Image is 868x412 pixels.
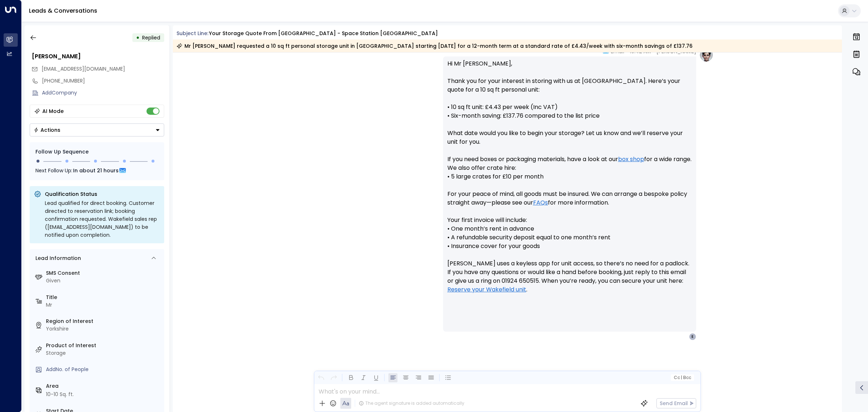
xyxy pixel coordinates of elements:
div: Storage [46,349,161,357]
div: AI Mode [42,108,64,115]
div: • [136,31,140,44]
div: [PHONE_NUMBER] [42,77,164,85]
button: Actions [30,123,164,136]
a: FAQs [533,198,548,207]
div: Mr [46,301,161,309]
span: Subject Line: [176,30,208,37]
div: Your storage quote from [GEOGRAPHIC_DATA] - Space Station [GEOGRAPHIC_DATA] [209,30,438,37]
div: [PERSON_NAME] [32,52,164,61]
div: Given [46,277,161,285]
a: Leads & Conversations [29,7,97,15]
div: Lead Information [33,255,81,262]
div: Follow Up Sequence [35,148,158,156]
label: Region of Interest [46,318,161,325]
span: ezeokoyechibuoyim@gmail.com [42,65,125,73]
span: Replied [142,34,160,41]
div: AddCompany [42,89,164,97]
button: Cc|Bcc [671,374,694,381]
div: E [689,333,696,340]
button: Redo [329,373,338,382]
button: Undo [316,373,325,382]
a: box shop [618,155,644,164]
div: AddNo. of People [46,366,161,373]
label: SMS Consent [46,269,161,277]
div: Actions [34,127,60,133]
div: Yorkshire [46,325,161,333]
div: 10-10 Sq. ft. [46,391,74,398]
div: Lead qualified for direct booking. Customer directed to reservation link; booking confirmation re... [45,199,160,239]
p: Qualification Status [45,190,160,198]
label: Product of Interest [46,342,161,349]
div: Next Follow Up: [35,167,158,175]
span: [EMAIL_ADDRESS][DOMAIN_NAME] [42,65,125,72]
div: The agent signature is added automatically [359,400,464,407]
p: Hi Mr [PERSON_NAME], Thank you for your interest in storing with us at [GEOGRAPHIC_DATA]. Here’s ... [447,59,692,303]
span: | [681,375,682,380]
span: Cc Bcc [673,375,691,380]
img: profile-logo.png [699,48,714,62]
a: Reserve your Wakefield unit [447,285,526,294]
label: Area [46,382,161,390]
div: Mr [PERSON_NAME] requested a 10 sq ft personal storage unit in [GEOGRAPHIC_DATA] starting [DATE] ... [176,42,693,50]
div: Button group with a nested menu [30,123,164,136]
span: In about 21 hours [73,167,119,175]
label: Title [46,294,161,301]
